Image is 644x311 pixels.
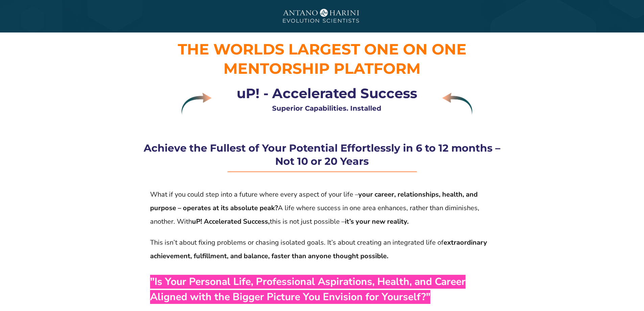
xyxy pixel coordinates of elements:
strong: fulfillment, and balance, faster than anyone thought possible. [194,251,388,261]
p: What if you could step into a future where every aspect of your life – A life where success in on... [150,188,494,228]
strong: Superior Capabilities. Installed [272,104,381,112]
span: entorship Platform [238,59,421,77]
span: THE WORLDS LARGEST ONE ON ONE M [178,40,467,77]
strong: Achieve the Fullest of Your Potential Effortlessly in 6 to 12 months – Not 10 or 20 Years [144,142,500,168]
strong: uP! Accelerated Success, [192,217,270,226]
strong: uP! - Accelerated Success [237,85,417,102]
img: Layer 9 copy [442,93,472,115]
p: This isn’t about fixing problems or chasing isolated goals. It’s about creating an integrated lif... [150,236,494,263]
strong: it’s your new reality. [345,217,409,226]
span: "Is Your Personal Life, Professional Aspirations, Health, and Career Aligned with the Bigger Pict... [150,275,466,304]
img: A&H_Ev png [271,4,373,29]
img: Layer 9 [182,93,212,115]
